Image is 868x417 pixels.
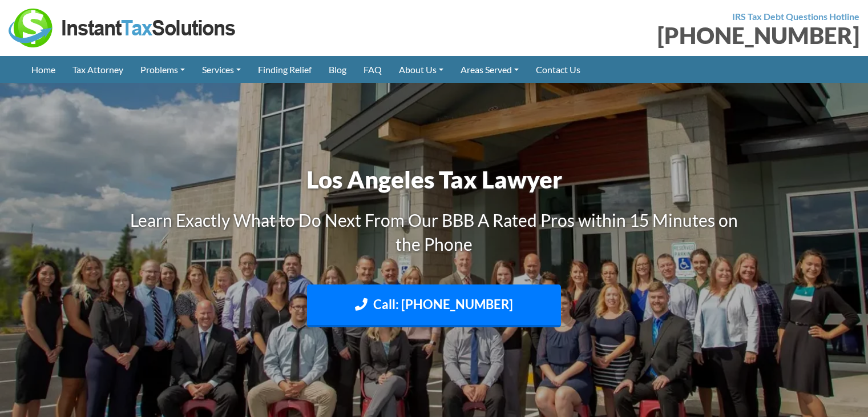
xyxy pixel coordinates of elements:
a: Contact Us [527,56,589,83]
a: Tax Attorney [64,56,132,83]
h3: Learn Exactly What to Do Next From Our BBB A Rated Pros within 15 Minutes on the Phone [118,208,751,256]
a: FAQ [355,56,390,83]
a: Services [193,56,249,83]
a: Problems [132,56,193,83]
a: Areas Served [452,56,527,83]
a: Finding Relief [249,56,320,83]
a: Home [23,56,64,83]
h1: Los Angeles Tax Lawyer [118,163,751,197]
a: Blog [320,56,355,83]
div: [PHONE_NUMBER] [443,24,860,47]
a: Instant Tax Solutions Logo [9,21,237,32]
a: About Us [390,56,452,83]
strong: IRS Tax Debt Questions Hotline [732,11,859,22]
a: Call: [PHONE_NUMBER] [307,284,561,327]
img: Instant Tax Solutions Logo [9,9,237,47]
